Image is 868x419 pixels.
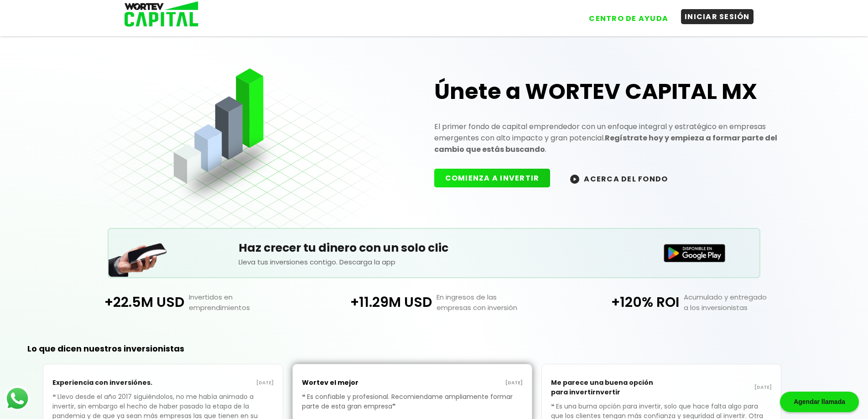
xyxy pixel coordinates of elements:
img: wortev-capital-acerca-del-fondo [570,175,579,184]
a: CENTRO DE AYUDA [576,4,672,26]
button: INICIAR SESIÓN [681,9,754,24]
button: ACERCA DEL FONDO [559,169,679,188]
p: [DATE] [412,379,523,387]
p: En ingresos de las empresas con inversión [432,292,558,313]
button: CENTRO DE AYUDA [585,11,672,26]
div: Agendar llamada [780,392,859,412]
p: +11.29M USD [310,292,431,313]
img: Disponible en Google Play [664,244,726,262]
p: Lleva tus inversiones contigo. Descarga la app [239,257,629,267]
span: ❝ [52,392,57,401]
p: [DATE] [661,384,772,391]
span: ❞ [392,402,397,411]
a: COMIENZA A INVERTIR [434,173,560,183]
h1: Únete a WORTEV CAPITAL MX [434,77,781,106]
strong: Regístrate hoy y empieza a formar parte del cambio que estás buscando [434,133,777,155]
p: Experiencia con inversiónes. [52,373,163,392]
p: Acumulado y entregado a los inversionistas [679,292,805,313]
p: Me parece una buena opción para invertirnvertir [551,373,661,402]
span: ❝ [302,392,307,401]
p: +120% ROI [558,292,679,313]
h5: Haz crecer tu dinero con un solo clic [239,239,629,257]
p: El primer fondo de capital emprendedor con un enfoque integral y estratégico en empresas emergent... [434,121,781,155]
img: Teléfono [109,232,168,277]
button: COMIENZA A INVERTIR [434,169,551,187]
img: logos_whatsapp-icon.242b2217.svg [5,386,30,411]
p: [DATE] [163,379,274,387]
span: ❝ [551,402,556,411]
p: Invertidos en emprendimientos [184,292,310,313]
p: +22.5M USD [63,292,184,313]
p: Wortev el mejor [302,373,412,392]
a: INICIAR SESIÓN [672,4,754,26]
